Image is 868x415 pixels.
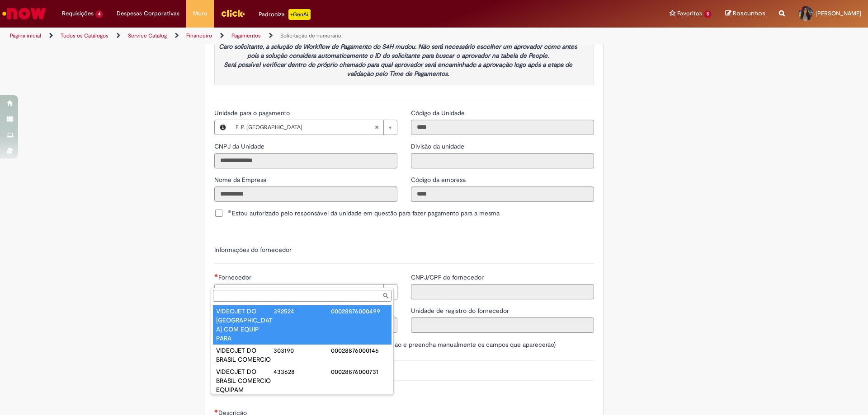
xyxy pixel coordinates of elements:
[331,367,388,376] div: 00028876000731
[274,346,331,355] div: 303190
[211,303,393,394] ul: Fornecedor
[216,367,274,394] div: VIDEOJET DO BRASIL COMERCIO EQUIPAM
[274,307,331,316] div: 392524
[216,307,274,343] div: VIDEOJET DO [GEOGRAPHIC_DATA] COM EQUIP PARA
[331,307,388,316] div: 00028876000499
[274,367,331,376] div: 433628
[331,346,388,355] div: 00028876000146
[216,346,274,364] div: VIDEOJET DO BRASIL COMERCIO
